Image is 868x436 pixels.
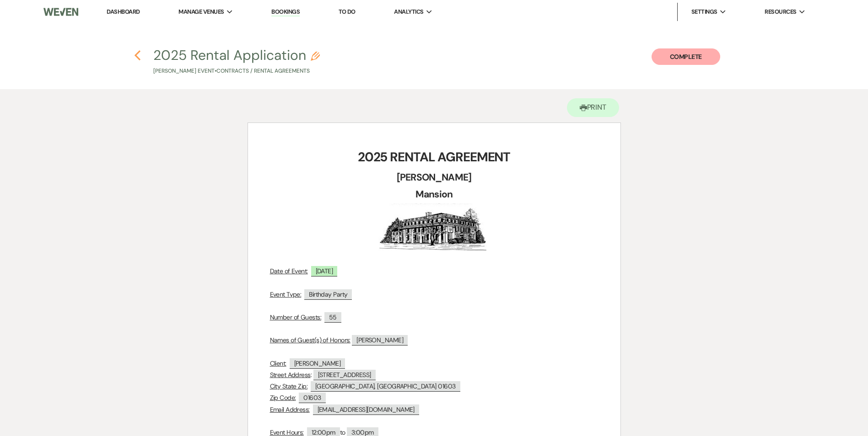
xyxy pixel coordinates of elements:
strong: 2025 RENTAL AGREEMENT [358,149,510,165]
a: Dashboard [107,8,140,16]
img: Screen Shot 2025-02-10 at 2.30.41 PM.png [377,203,489,254]
a: To Do [339,8,356,16]
span: Analytics [394,7,423,16]
u: Number of Guests: [270,313,321,321]
span: [DATE] [311,266,338,276]
button: 2025 Rental Application[PERSON_NAME] Event•Contracts / Rental Agreements [153,48,320,75]
span: [EMAIL_ADDRESS][DOMAIN_NAME] [313,404,419,415]
u: Date of Event: [270,267,308,275]
span: 55 [324,312,341,323]
u: Zip Code: [270,393,296,402]
u: Event Type: [270,290,302,298]
span: [STREET_ADDRESS] [313,370,376,380]
strong: [PERSON_NAME] [397,171,471,184]
span: Settings [691,7,717,16]
u: City State Zip: [270,382,308,390]
u: Names of Guest(s) of Honors: [270,336,350,344]
span: [PERSON_NAME] [290,358,345,369]
span: [GEOGRAPHIC_DATA], [GEOGRAPHIC_DATA] 01603 [311,381,460,392]
img: Weven Logo [43,2,78,21]
span: Manage Venues [178,7,224,16]
span: [PERSON_NAME] [352,335,408,346]
p: [PERSON_NAME] Event • Contracts / Rental Agreements [153,67,320,75]
span: Birthday Party [304,289,352,300]
a: Bookings [271,8,300,16]
button: Complete [652,48,720,65]
u: Client: [270,359,286,367]
u: Street Address [270,371,311,379]
p: : [270,369,598,381]
span: 01603 [299,393,325,403]
span: Resources [765,7,796,16]
button: Print [567,98,620,117]
strong: Mansion [415,188,453,201]
u: Email Address: [270,405,310,414]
